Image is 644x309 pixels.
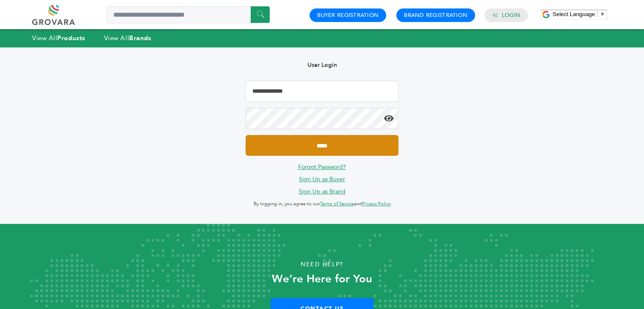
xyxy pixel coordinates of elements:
[104,34,152,42] a: View AllBrands
[502,11,520,19] a: Login
[298,163,346,171] a: Forgot Password?
[299,188,345,196] a: Sign Up as Brand
[362,201,391,207] a: Privacy Policy
[246,199,398,209] p: By logging in, you agree to our and
[32,258,612,271] p: Need Help?
[307,61,337,69] b: User Login
[600,11,605,17] span: ▼
[57,34,85,42] strong: Products
[246,108,398,129] input: Password
[553,11,605,17] a: Select Language​
[107,6,270,23] input: Search a product or brand...
[553,11,595,17] span: Select Language
[246,81,398,102] input: Email Address
[272,271,372,287] strong: We’re Here for You
[320,201,354,207] a: Terms of Service
[317,11,379,19] a: Buyer Registration
[299,175,345,183] a: Sign Up as Buyer
[32,34,86,42] a: View AllProducts
[404,11,467,19] a: Brand Registration
[129,34,151,42] strong: Brands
